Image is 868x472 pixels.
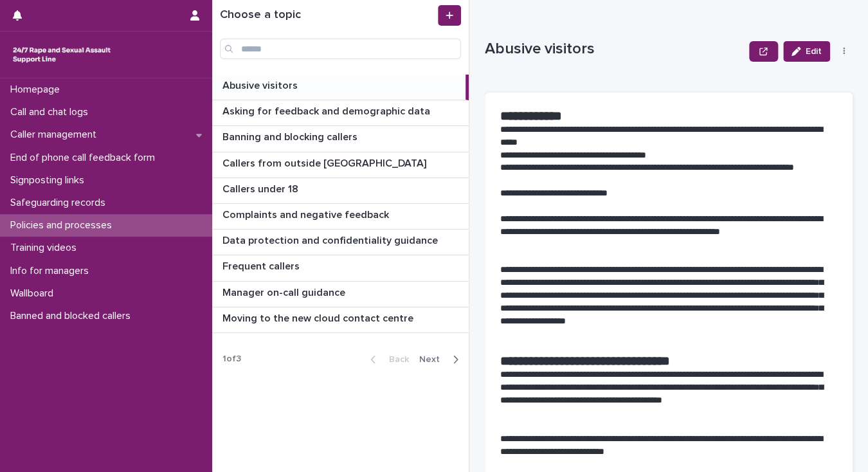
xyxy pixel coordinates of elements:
[212,343,251,375] p: 1 of 3
[212,75,469,100] a: Abusive visitorsAbusive visitors
[212,152,469,178] a: Callers from outside [GEOGRAPHIC_DATA]Callers from outside [GEOGRAPHIC_DATA]
[5,84,70,96] p: Homepage
[222,232,440,247] p: Data protection and confidentiality guidance
[5,219,122,231] p: Policies and processes
[222,77,300,92] p: Abusive visitors
[222,206,392,221] p: Complaints and negative feedback
[212,282,469,307] a: Manager on-call guidanceManager on-call guidance
[212,255,469,281] a: Frequent callersFrequent callers
[5,106,98,118] p: Call and chat logs
[212,307,469,333] a: Moving to the new cloud contact centreMoving to the new cloud contact centre
[222,155,429,170] p: Callers from outside [GEOGRAPHIC_DATA]
[222,258,302,273] p: Frequent callers
[212,126,469,152] a: Banning and blocking callersBanning and blocking callers
[485,40,744,59] p: Abusive visitors
[5,197,116,209] p: Safeguarding records
[10,42,113,68] img: rhQMoQhaT3yELyF149Cw
[212,230,469,255] a: Data protection and confidentiality guidanceData protection and confidentiality guidance
[212,204,469,230] a: Complaints and negative feedbackComplaints and negative feedback
[5,310,141,322] p: Banned and blocked callers
[222,129,360,143] p: Banning and blocking callers
[5,152,165,164] p: End of phone call feedback form
[419,355,448,364] span: Next
[381,355,409,364] span: Back
[222,284,348,299] p: Manager on-call guidance
[5,174,95,186] p: Signposting links
[806,47,822,56] span: Edit
[220,39,461,59] input: Search
[783,41,830,62] button: Edit
[222,181,301,195] p: Callers under 18
[222,310,416,325] p: Moving to the new cloud contact centre
[414,354,469,365] button: Next
[5,287,64,300] p: Wallboard
[220,8,435,23] h1: Choose a topic
[5,242,87,254] p: Training videos
[212,100,469,126] a: Asking for feedback and demographic dataAsking for feedback and demographic data
[212,178,469,204] a: Callers under 18Callers under 18
[5,265,99,277] p: Info for managers
[360,354,414,365] button: Back
[5,129,107,141] p: Caller management
[222,103,433,118] p: Asking for feedback and demographic data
